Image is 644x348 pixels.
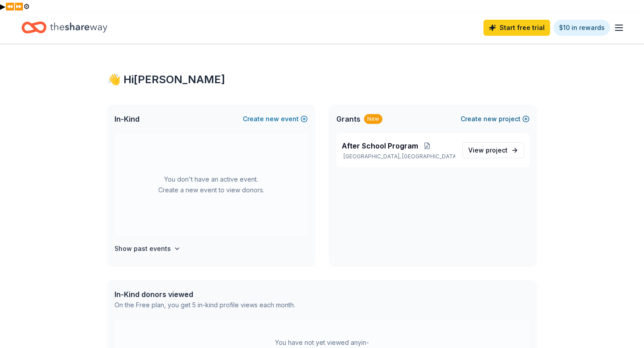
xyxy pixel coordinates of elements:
div: 👋 Hi [PERSON_NAME] [107,72,537,87]
button: Settings [23,1,30,12]
a: Start free trial [483,20,550,36]
h4: Show past events [114,243,171,254]
span: Grants [336,114,360,124]
button: Show past events [114,243,181,254]
a: View project [462,142,524,158]
a: $10 in rewards [554,20,610,36]
div: You don't have an active event. Create a new event to view donors. [114,133,308,236]
span: new [483,114,497,124]
button: Createnewevent [243,114,308,124]
a: Home [21,17,107,38]
div: In-Kind donors viewed [114,289,295,300]
span: project [486,146,508,154]
span: In-Kind [114,114,140,124]
div: On the Free plan, you get 5 in-kind profile views each month. [114,300,295,310]
button: Createnewproject [461,114,530,124]
span: After School Program [342,140,418,151]
span: View [468,145,508,156]
button: Previous [5,1,14,12]
p: [GEOGRAPHIC_DATA], [GEOGRAPHIC_DATA] [342,153,455,160]
button: Forward [14,1,23,12]
span: new [266,114,279,124]
div: New [364,114,382,124]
